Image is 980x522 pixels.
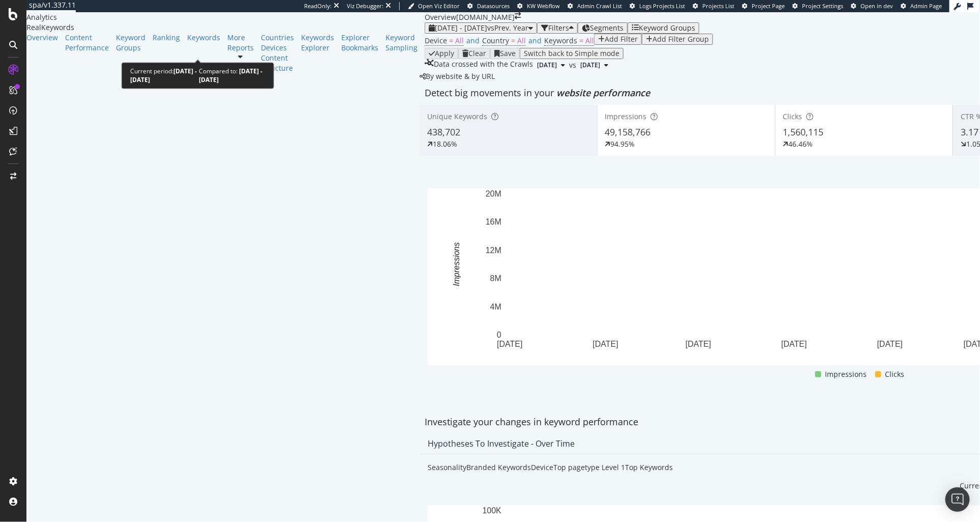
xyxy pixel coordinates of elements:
div: Add Filter [605,35,638,43]
text: [DATE] [782,340,807,348]
span: 438,702 [427,126,460,138]
div: 94.95% [611,139,635,149]
span: 2024 Oct. 30th [580,61,600,70]
a: Projects List [693,2,734,10]
text: [DATE] [686,340,711,348]
span: Country [482,36,509,45]
div: Compared to: [199,67,265,85]
button: Filters [537,22,578,34]
div: Add Filter Group [652,35,709,43]
button: Apply [425,48,458,59]
div: RealKeywords [26,22,425,33]
div: Countries [261,33,294,43]
span: [DATE] - [DATE] [435,23,487,33]
span: Clicks [783,112,803,121]
a: Keyword Groups [116,33,145,53]
span: = [511,36,515,45]
div: Keywords Explorer [301,33,334,53]
div: Viz Debugger: [347,2,383,10]
a: Devices [261,43,294,53]
button: Switch back to Simple mode [520,48,623,59]
button: Save [490,48,520,59]
span: vs Prev. Year [487,23,528,33]
button: Add Filter [594,34,642,45]
div: [DOMAIN_NAME] [456,12,515,22]
span: Projects List [702,2,734,10]
a: Overview [26,33,58,43]
a: Structure [261,63,294,73]
div: Keyword Groups [639,24,695,32]
span: Admin Crawl List [577,2,622,10]
text: Impressions [453,242,461,286]
div: Device [531,462,553,473]
a: KW Webflow [517,2,560,10]
div: Analytics [26,12,425,22]
text: 100K [483,506,502,515]
div: 46.46% [789,139,813,149]
span: and [466,36,480,45]
button: [DATE] [576,59,612,71]
a: Admin Page [901,2,942,10]
span: 49,158,766 [605,126,651,138]
a: Logs Projects List [630,2,685,10]
b: [DATE] - [DATE] [130,67,197,85]
span: By website & by URL [426,71,495,81]
span: Keywords [544,36,577,45]
text: 12M [486,246,501,255]
span: Impressions [605,112,647,121]
div: Hypotheses to Investigate - Over Time [428,438,575,449]
span: 1,560,115 [783,126,824,138]
span: Impressions [825,368,867,380]
span: 2025 Apr. 6th [537,61,557,70]
span: Unique Keywords [427,112,487,121]
text: 0 [497,331,501,339]
span: Clicks [885,368,905,380]
div: Branded Keywords [466,462,531,473]
span: and [528,36,542,45]
span: Segments [590,23,623,33]
div: Filters [548,24,569,32]
span: Open in dev [860,2,893,10]
div: Clear [468,49,486,58]
span: Logs Projects List [639,2,685,10]
span: Datasources [477,2,510,10]
div: Keywords [187,33,220,43]
span: Open Viz Editor [418,2,460,10]
div: More Reports [227,33,254,53]
a: Content [261,53,294,63]
div: Seasonality [428,462,466,473]
div: Open Intercom Messenger [945,487,970,512]
span: Project Settings [802,2,843,10]
text: 20M [486,189,501,198]
text: 8M [490,274,501,283]
span: All [517,36,526,45]
a: Keyword Sampling [385,33,418,53]
a: Project Page [742,2,785,10]
text: [DATE] [497,340,522,348]
button: Add Filter Group [642,34,713,45]
a: Open in dev [851,2,893,10]
div: ReadOnly: [304,2,332,10]
span: Admin Page [910,2,942,10]
text: [DATE] [593,340,618,348]
span: = [579,36,583,45]
span: All [585,36,594,45]
div: arrow-right-arrow-left [515,12,521,19]
a: Explorer Bookmarks [341,33,378,53]
div: Top Keywords [625,462,673,473]
div: Top pagetype Level 1 [553,462,625,473]
button: Keyword Groups [628,22,699,34]
text: 16M [486,217,501,226]
span: Project Page [752,2,785,10]
text: [DATE] [877,340,903,348]
div: Content Performance [65,33,109,53]
button: Clear [458,48,490,59]
div: Data crossed with the Crawls [434,59,533,71]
